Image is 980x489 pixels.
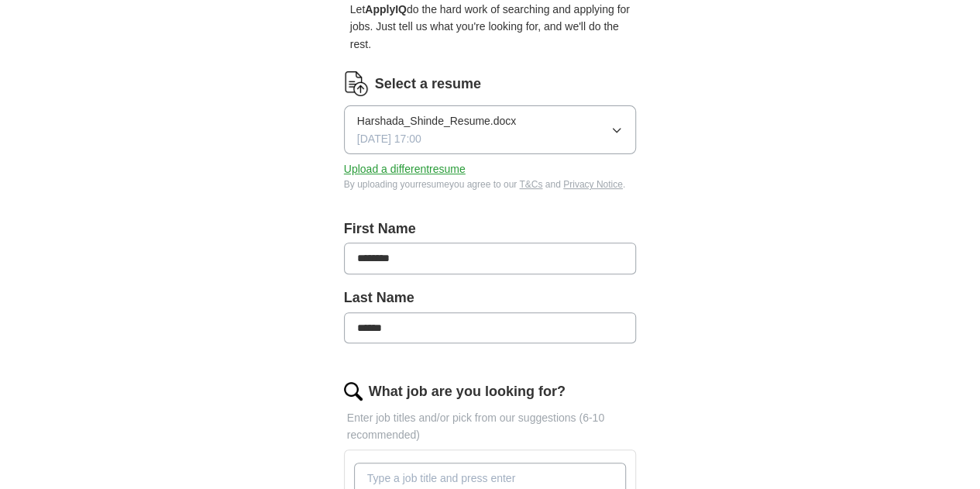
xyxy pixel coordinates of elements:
[344,382,363,401] img: search.png
[344,287,637,309] label: Last Name
[344,160,466,177] button: Upload a differentresume
[369,381,566,403] label: What job are you looking for?
[519,179,542,190] a: T&Cs
[375,73,481,95] label: Select a resume
[344,409,637,444] p: Enter job titles and/or pick from our suggestions (6-10 recommended)
[344,218,637,240] label: First Name
[357,130,421,147] span: [DATE] 17:00
[344,105,637,154] button: Harshada_Shinde_Resume.docx[DATE] 17:00
[357,112,516,129] span: Harshada_Shinde_Resume.docx
[563,179,623,190] a: Privacy Notice
[344,177,637,192] div: By uploading your resume you agree to our and .
[344,71,369,96] img: CV Icon
[365,3,407,15] strong: ApplyIQ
